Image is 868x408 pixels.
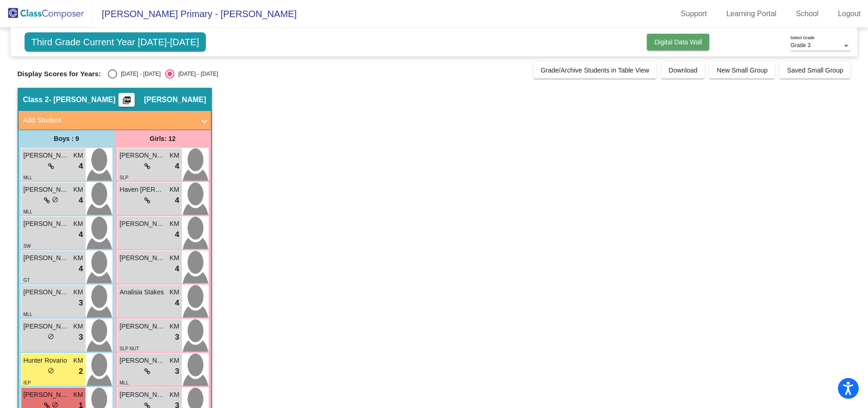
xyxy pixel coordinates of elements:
[24,244,31,249] span: SW
[79,331,83,343] span: 3
[170,390,180,400] span: KM
[175,297,179,309] span: 4
[170,287,180,297] span: KM
[120,175,129,180] span: SLP
[74,151,83,160] span: KM
[24,185,70,195] span: [PERSON_NAME]
[175,160,179,172] span: 4
[24,219,70,229] span: [PERSON_NAME]
[23,95,49,104] span: Class 2
[788,6,826,21] a: School
[719,6,784,21] a: Learning Portal
[19,111,211,129] mat-expansion-panel-header: Add Student
[175,195,179,207] span: 4
[79,160,83,172] span: 4
[120,380,129,385] span: MLL
[175,263,179,275] span: 4
[24,253,70,263] span: [PERSON_NAME]
[170,151,180,160] span: KM
[120,322,166,331] span: [PERSON_NAME]
[24,151,70,160] span: [PERSON_NAME]
[647,34,709,50] button: Digital Data Wall
[669,67,697,74] span: Download
[108,69,218,79] mat-radio-group: Select an option
[709,62,775,79] button: New Small Group
[24,175,32,180] span: MLL
[120,390,166,400] span: [PERSON_NAME]
[661,62,705,79] button: Download
[170,185,180,195] span: KM
[23,115,195,126] mat-panel-title: Add Student
[19,129,115,148] div: Boys : 9
[93,6,297,21] span: [PERSON_NAME] Primary - [PERSON_NAME]
[120,346,139,351] span: SLP NUT
[49,95,116,104] span: - [PERSON_NAME]
[48,333,54,340] span: do_not_disturb_alt
[717,67,768,74] span: New Small Group
[170,356,180,365] span: KM
[170,322,180,331] span: KM
[18,70,101,78] span: Display Scores for Years:
[780,62,850,79] button: Saved Small Group
[120,253,166,263] span: [PERSON_NAME]
[174,70,218,78] div: [DATE] - [DATE]
[541,67,650,74] span: Grade/Archive Students in Table View
[790,42,810,49] span: Grade 3
[79,229,83,241] span: 4
[79,365,83,378] span: 2
[787,67,843,74] span: Saved Small Group
[74,322,83,331] span: KM
[74,219,83,229] span: KM
[120,219,166,229] span: [PERSON_NAME]
[144,95,206,104] span: [PERSON_NAME]
[25,32,206,52] span: Third Grade Current Year [DATE]-[DATE]
[533,62,657,79] button: Grade/Archive Students in Table View
[118,93,135,107] button: Print Students Details
[175,331,179,343] span: 3
[117,70,161,78] div: [DATE] - [DATE]
[831,6,868,21] a: Logout
[52,196,58,203] span: do_not_disturb_alt
[170,219,180,229] span: KM
[24,380,31,385] span: IEP
[120,151,166,160] span: [PERSON_NAME]
[120,356,166,365] span: [PERSON_NAME] de La [PERSON_NAME]
[674,6,714,21] a: Support
[79,297,83,309] span: 3
[74,390,83,400] span: KM
[120,185,166,195] span: Haven [PERSON_NAME]
[175,229,179,241] span: 4
[24,312,32,317] span: MLL
[74,185,83,195] span: KM
[654,38,702,46] span: Digital Data Wall
[121,96,132,109] mat-icon: picture_as_pdf
[48,367,54,374] span: do_not_disturb_alt
[24,278,30,283] span: GT
[24,287,70,297] span: [PERSON_NAME]
[74,253,83,263] span: KM
[74,287,83,297] span: KM
[24,390,70,400] span: [PERSON_NAME] [PERSON_NAME]
[79,195,83,207] span: 4
[79,263,83,275] span: 4
[74,356,83,365] span: KM
[24,356,70,365] span: Hunter Rovario
[120,287,166,297] span: Analisia Stakes
[170,253,180,263] span: KM
[52,402,58,408] span: do_not_disturb_alt
[24,322,70,331] span: [PERSON_NAME]
[175,365,179,378] span: 3
[115,129,211,148] div: Girls: 12
[24,209,32,214] span: MLL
